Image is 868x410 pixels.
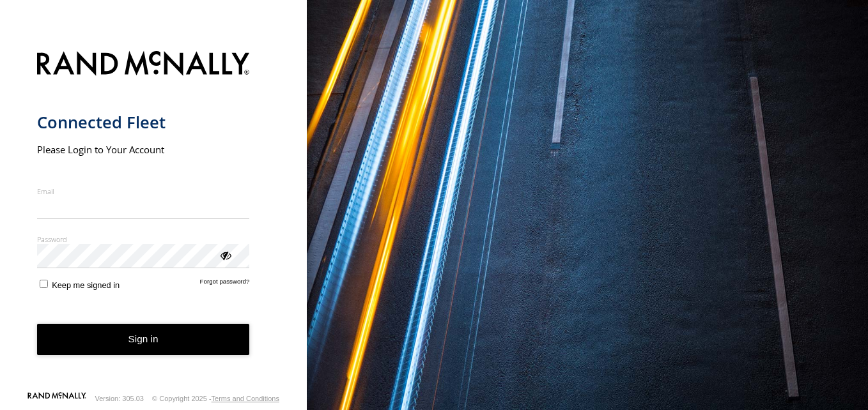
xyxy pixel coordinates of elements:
[37,112,250,133] h1: Connected Fleet
[95,395,144,402] div: Version: 305.03
[37,49,250,81] img: Rand McNally
[27,392,86,405] a: Visit our Website
[200,278,250,290] a: Forgot password?
[52,280,120,290] span: Keep me signed in
[37,143,250,156] h2: Please Login to Your Account
[37,186,250,196] label: Email
[212,395,279,402] a: Terms and Conditions
[37,43,270,391] form: main
[219,248,231,261] div: ViewPassword
[40,280,48,288] input: Keep me signed in
[37,234,250,244] label: Password
[37,324,250,355] button: Sign in
[152,395,279,402] div: © Copyright 2025 -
